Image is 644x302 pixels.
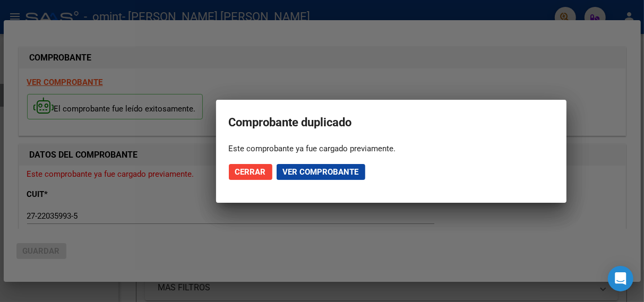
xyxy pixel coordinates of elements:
[277,164,365,180] button: Ver comprobante
[229,113,554,133] h2: Comprobante duplicado
[608,266,633,291] div: Open Intercom Messenger
[235,167,266,177] span: Cerrar
[229,143,554,154] div: Este comprobante ya fue cargado previamente.
[283,167,359,177] span: Ver comprobante
[229,164,272,180] button: Cerrar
